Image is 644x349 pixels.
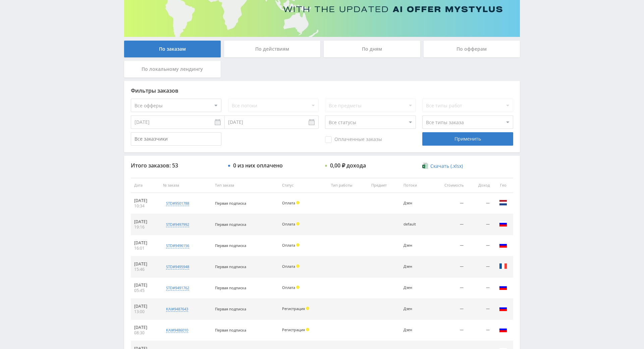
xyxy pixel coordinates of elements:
div: По действиям [224,41,321,57]
div: По дням [324,41,420,57]
div: Применить [422,132,513,146]
span: Оплаченные заказы [325,136,382,143]
div: По заказам [124,41,221,57]
div: По офферам [424,41,520,57]
div: Фильтры заказов [131,88,513,94]
input: Все заказчики [131,132,221,146]
div: По локальному лендингу [124,61,221,78]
